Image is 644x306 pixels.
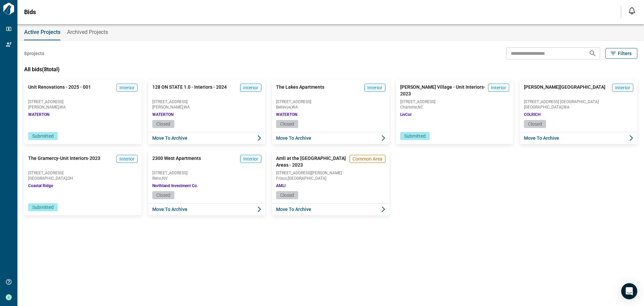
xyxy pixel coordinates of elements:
span: [STREET_ADDRESS][PERSON_NAME] [276,171,385,175]
span: Interior [367,84,382,91]
button: Move to Archive [520,132,637,144]
span: Closed [156,121,170,127]
div: base tabs [17,24,644,40]
span: Closed [156,192,170,198]
span: COLRICH [524,112,541,117]
span: [STREET_ADDRESS] [152,100,262,104]
span: Interior [243,84,258,91]
button: Move to Archive [272,132,389,144]
span: Coastal Ridge [28,183,53,188]
span: [STREET_ADDRESS] [276,100,385,104]
span: Amli at the [GEOGRAPHIC_DATA] Areas - 2023 [276,155,347,168]
div: Open Intercom Messenger [621,283,637,299]
span: Move to Archive [276,206,311,213]
span: Closed [280,192,294,198]
button: Filters [605,48,637,59]
button: Move to Archive [272,203,389,215]
span: [PERSON_NAME] , WA [152,105,262,109]
span: LivCor [400,112,412,117]
span: [GEOGRAPHIC_DATA] , OH [28,176,138,180]
span: AMLI [276,183,285,188]
span: [STREET_ADDRESS] [400,100,509,104]
span: WATERTON [276,112,297,117]
span: 8 projects [24,50,44,57]
button: Move to Archive [148,203,266,215]
span: [STREET_ADDRESS] [152,171,262,175]
button: Open notification feed [627,5,637,16]
span: 2300 West Apartments [152,155,201,168]
span: [STREET_ADDRESS] [28,100,138,104]
span: [PERSON_NAME][GEOGRAPHIC_DATA] [524,84,605,97]
span: [STREET_ADDRESS] [GEOGRAPHIC_DATA] [524,100,633,104]
span: Archived Projects [67,29,108,36]
span: Move to Archive [524,135,559,141]
span: 128 ON STATE 1.0 - Interiors - 2024 [152,84,227,97]
span: Reno , NV [152,176,262,180]
span: Move to Archive [276,135,311,141]
span: WATERTON [152,112,173,117]
span: [PERSON_NAME] , WA [28,105,138,109]
span: Closed [528,121,542,127]
span: [GEOGRAPHIC_DATA] , WA [524,105,633,109]
span: Charlotte , NC [400,105,509,109]
span: Common Area [353,156,382,162]
span: Bids [24,9,36,15]
span: Filters [618,50,632,57]
span: WATERTON [28,112,49,117]
span: Interior [119,84,135,91]
span: All bids ( 8 total) [24,66,60,73]
button: Move to Archive [148,132,266,144]
span: Interior [491,84,506,91]
span: Submitted [32,205,54,210]
span: Move to Archive [152,135,187,141]
span: Move to Archive [152,206,187,213]
span: Interior [243,156,258,162]
span: Interior [615,84,630,91]
span: Active Projects [24,29,60,36]
span: The Lakes Apartments [276,84,324,97]
span: The Gramercy-Unit Interiors-2023 [28,155,100,168]
span: Closed [280,121,294,127]
span: Bellevue , WA [276,105,385,109]
span: [STREET_ADDRESS] [28,171,138,175]
span: [PERSON_NAME] Village - Unit Interiors- 2023 [400,84,486,97]
span: Submitted [32,133,54,139]
span: Unit Renovations - 2025 - 001 [28,84,91,97]
span: Frisco , [GEOGRAPHIC_DATA] [276,176,385,180]
span: Submitted [404,133,426,139]
button: Search projects [586,47,599,60]
span: Interior [119,156,135,162]
span: Northland Investment Co. [152,183,198,188]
